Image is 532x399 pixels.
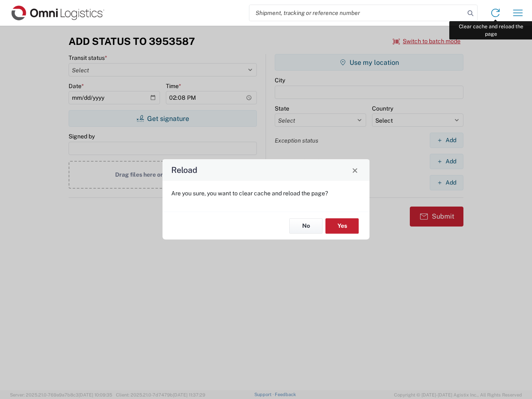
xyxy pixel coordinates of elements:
p: Are you sure, you want to clear cache and reload the page? [171,190,361,197]
h4: Reload [171,164,197,176]
input: Shipment, tracking or reference number [249,5,465,21]
button: Close [349,164,361,176]
button: Yes [325,218,359,234]
button: No [289,218,323,234]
